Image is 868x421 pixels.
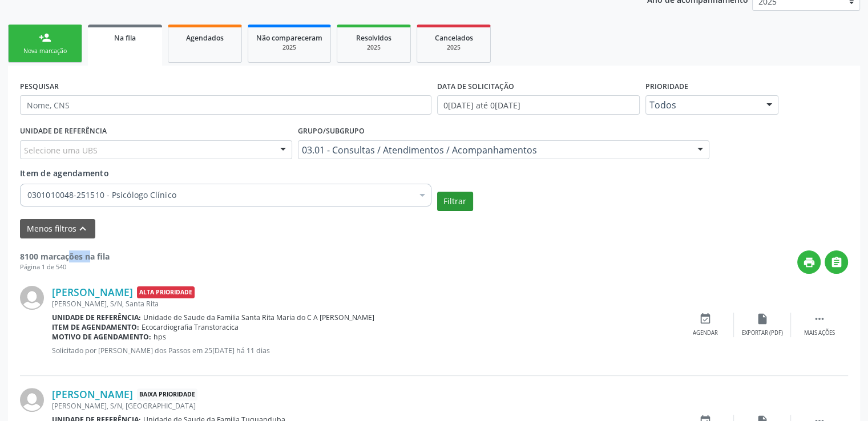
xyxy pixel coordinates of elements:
[699,313,712,325] i: event_available
[52,286,133,298] a: [PERSON_NAME]
[52,322,139,332] b: Item de agendamento:
[356,33,391,43] span: Resolvidos
[186,33,224,43] span: Agendados
[437,95,640,115] input: Selecione um intervalo
[20,219,95,239] button: Menos filtroskeyboard_arrow_up
[756,313,769,325] i: insert_drive_file
[20,168,109,179] span: Item de agendamento
[52,401,677,411] div: [PERSON_NAME], S/N, [GEOGRAPHIC_DATA]
[256,33,322,43] span: Não compareceram
[20,286,44,310] img: img
[20,262,110,272] div: Página 1 de 540
[302,144,686,156] span: 03.01 - Consultas / Atendimentos / Acompanhamentos
[39,31,51,44] div: person_add
[20,95,431,115] input: Nome, CNS
[437,192,473,211] button: Filtrar
[52,299,677,309] div: [PERSON_NAME], S/N, Santa Rita
[76,222,89,235] i: keyboard_arrow_up
[137,286,195,298] span: Alta Prioridade
[143,313,374,322] span: Unidade de Saude da Familia Santa Rita Maria do C A [PERSON_NAME]
[804,329,835,337] div: Mais ações
[425,43,482,52] div: 2025
[27,189,413,201] span: 0301010048-251510 - Psicólogo Clínico
[137,388,197,400] span: Baixa Prioridade
[298,123,365,140] label: Grupo/Subgrupo
[256,43,322,52] div: 2025
[52,313,141,322] b: Unidade de referência:
[154,332,166,342] span: hps
[825,250,848,274] button: 
[649,99,756,111] span: Todos
[645,78,688,95] label: Prioridade
[20,78,59,95] label: PESQUISAR
[52,332,151,342] b: Motivo de agendamento:
[803,256,815,269] i: print
[437,78,514,95] label: DATA DE SOLICITAÇÃO
[17,47,74,55] div: Nova marcação
[52,346,677,355] p: Solicitado por [PERSON_NAME] dos Passos em 25[DATE] há 11 dias
[142,322,239,332] span: Ecocardiografia Transtoracica
[52,388,133,400] a: [PERSON_NAME]
[345,43,402,52] div: 2025
[20,123,107,140] label: UNIDADE DE REFERÊNCIA
[742,329,783,337] div: Exportar (PDF)
[830,256,843,269] i: 
[797,250,821,274] button: print
[693,329,718,337] div: Agendar
[114,33,136,43] span: Na fila
[24,144,98,156] span: Selecione uma UBS
[435,33,473,43] span: Cancelados
[813,313,826,325] i: 
[20,251,110,262] strong: 8100 marcações na fila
